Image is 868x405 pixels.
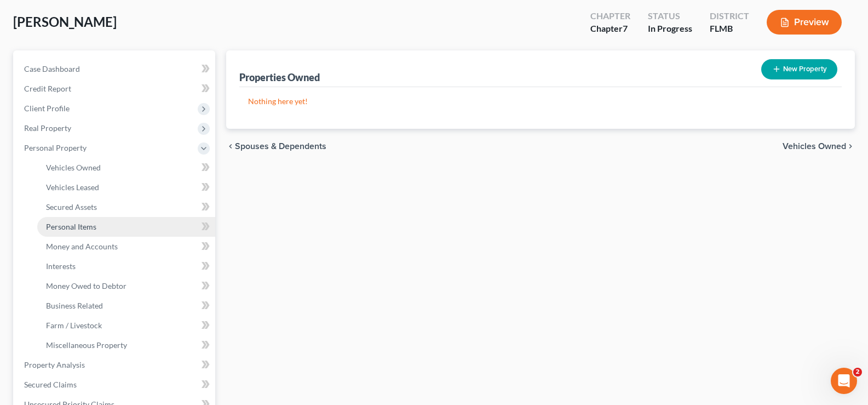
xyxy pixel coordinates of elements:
[590,22,630,35] div: Chapter
[46,301,103,310] span: Business Related
[24,104,70,113] span: Client Profile
[46,222,96,231] span: Personal Items
[710,10,749,22] div: District
[783,142,855,151] button: Vehicles Owned chevron_right
[46,182,99,192] span: Vehicles Leased
[15,79,215,99] a: Credit Report
[226,142,235,151] i: chevron_left
[24,64,80,73] span: Case Dashboard
[13,14,117,30] span: [PERSON_NAME]
[239,71,320,84] div: Properties Owned
[37,197,215,217] a: Secured Assets
[24,84,71,93] span: Credit Report
[761,59,837,79] button: New Property
[37,178,215,197] a: Vehicles Leased
[235,142,326,151] span: Spouses & Dependents
[37,276,215,296] a: Money Owed to Debtor
[226,142,326,151] button: chevron_left Spouses & Dependents
[24,123,71,133] span: Real Property
[846,142,855,151] i: chevron_right
[37,256,215,276] a: Interests
[15,355,215,375] a: Property Analysis
[24,380,77,389] span: Secured Claims
[853,368,862,377] span: 2
[767,10,842,35] button: Preview
[46,261,76,271] span: Interests
[248,96,833,107] p: Nothing here yet!
[590,10,630,22] div: Chapter
[46,321,102,330] span: Farm / Livestock
[46,340,127,350] span: Miscellaneous Property
[37,296,215,316] a: Business Related
[623,23,628,33] span: 7
[24,360,85,369] span: Property Analysis
[46,281,127,290] span: Money Owed to Debtor
[648,22,692,35] div: In Progress
[648,10,692,22] div: Status
[37,158,215,178] a: Vehicles Owned
[46,163,101,172] span: Vehicles Owned
[783,142,846,151] span: Vehicles Owned
[24,143,87,152] span: Personal Property
[37,335,215,355] a: Miscellaneous Property
[46,242,118,251] span: Money and Accounts
[46,202,97,212] span: Secured Assets
[15,59,215,79] a: Case Dashboard
[37,217,215,237] a: Personal Items
[37,316,215,335] a: Farm / Livestock
[831,368,857,394] iframe: Intercom live chat
[37,237,215,256] a: Money and Accounts
[15,375,215,395] a: Secured Claims
[710,22,749,35] div: FLMB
